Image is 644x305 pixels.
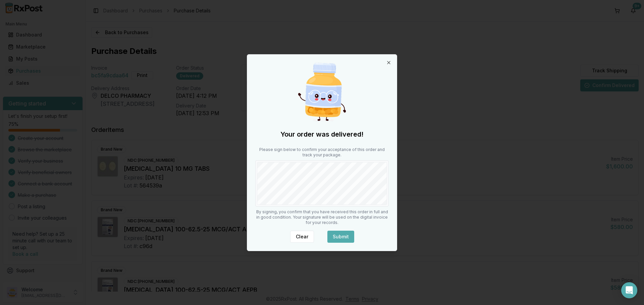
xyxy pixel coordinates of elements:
button: Clear [290,231,314,243]
img: Happy Pill Bottle [290,60,354,124]
p: Please sign below to confirm your acceptance of this order and track your package. [255,147,389,158]
button: Submit [327,231,354,243]
h2: Your order was delivered! [255,130,389,139]
p: By signing, you confirm that you have received this order in full and in good condition. Your sig... [255,209,389,225]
